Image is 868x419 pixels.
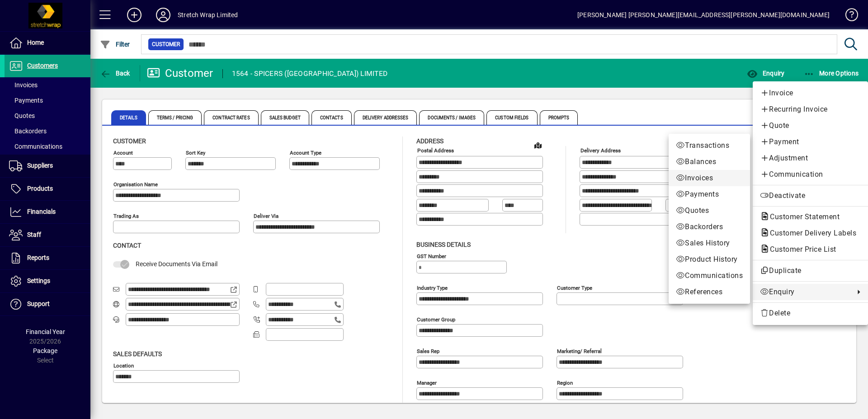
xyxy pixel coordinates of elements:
[676,270,743,281] span: Communications
[753,188,868,204] button: Deactivate customer
[760,245,841,254] span: Customer Price List
[760,265,861,276] span: Duplicate
[676,221,743,232] span: Backorders
[760,190,861,201] span: Deactivate
[760,137,861,147] span: Payment
[760,120,861,131] span: Quote
[676,205,743,216] span: Quotes
[676,189,743,200] span: Payments
[760,88,861,99] span: Invoice
[676,140,743,151] span: Transactions
[760,287,850,297] span: Enquiry
[676,156,743,167] span: Balances
[760,104,861,115] span: Recurring Invoice
[676,287,743,297] span: References
[760,153,861,164] span: Adjustment
[760,212,844,221] span: Customer Statement
[760,229,861,237] span: Customer Delivery Labels
[676,254,743,265] span: Product History
[760,169,861,180] span: Communication
[760,308,861,319] span: Delete
[676,173,743,184] span: Invoices
[676,238,743,249] span: Sales History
